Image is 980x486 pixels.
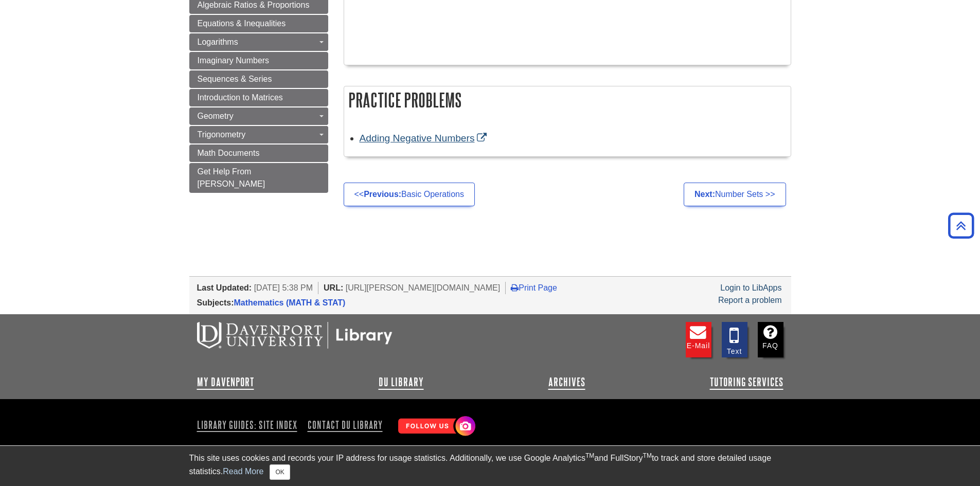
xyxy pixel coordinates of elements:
[344,183,475,206] a: <<Previous:Basic Operations
[254,283,313,292] span: [DATE] 5:38 PM
[364,190,401,199] strong: Previous:
[189,145,328,162] a: Math Documents
[198,38,238,46] span: Logarithms
[189,163,328,193] a: Get Help From [PERSON_NAME]
[198,19,286,28] span: Equations & Inequalities
[189,15,328,32] a: Equations & Inequalities
[324,283,343,292] span: URL:
[686,322,711,357] a: E-mail
[710,376,783,388] a: Tutoring Services
[643,452,652,459] sup: TM
[198,93,283,102] span: Introduction to Matrices
[189,52,328,69] a: Imaginary Numbers
[684,183,786,206] a: Next:Number Sets >>
[197,322,393,349] img: DU Libraries
[189,33,328,51] a: Logarithms
[198,112,234,120] span: Geometry
[198,167,265,188] span: Get Help From [PERSON_NAME]
[344,86,791,114] h2: Practice Problems
[189,452,791,480] div: This site uses cookies and records your IP address for usage statistics. Additionally, we use Goo...
[197,376,254,388] a: My Davenport
[585,452,594,459] sup: TM
[189,89,328,106] a: Introduction to Matrices
[694,190,715,199] strong: Next:
[360,133,490,143] a: Link opens in new window
[197,298,234,307] span: Subjects:
[304,416,387,434] a: Contact DU Library
[346,283,501,292] span: [URL][PERSON_NAME][DOMAIN_NAME]
[197,416,301,434] a: Library Guides: Site Index
[758,322,783,357] a: FAQ
[511,283,519,292] i: Print Page
[198,75,272,83] span: Sequences & Series
[511,283,557,292] a: Print Page
[197,283,252,292] span: Last Updated:
[189,107,328,125] a: Geometry
[189,126,328,143] a: Trigonometry
[223,467,263,476] a: Read More
[198,1,310,9] span: Algebraic Ratios & Proportions
[722,322,747,357] a: Text
[548,376,585,388] a: Archives
[270,464,290,480] button: Close
[198,130,246,139] span: Trigonometry
[393,412,478,441] img: Follow Us! Instagram
[189,70,328,88] a: Sequences & Series
[945,219,977,232] a: Back to Top
[718,296,782,304] a: Report a problem
[234,298,346,307] a: Mathematics (MATH & STAT)
[198,56,270,65] span: Imaginary Numbers
[379,376,424,388] a: DU Library
[720,283,781,292] a: Login to LibApps
[198,149,260,157] span: Math Documents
